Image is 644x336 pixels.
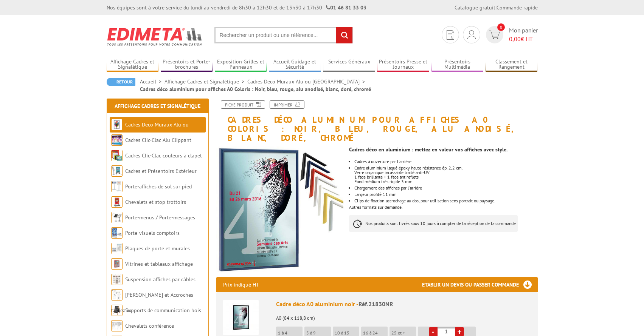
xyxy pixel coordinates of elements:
[354,186,537,190] li: Chargement des affiches par l'arrière
[306,330,331,336] p: 5 à 9
[455,4,495,11] a: Catalogue gratuit
[214,27,353,43] input: Rechercher un produit ou une référence...
[111,320,123,331] img: Chevalets conférence
[278,330,303,336] p: 1 à 4
[125,152,202,159] a: Cadres Clic-Clac couleurs à clapet
[509,35,521,43] span: 0,00
[223,277,259,292] p: Prix indiqué HT
[349,215,518,232] p: Nos produits sont livrés sous 10 jours à compter de la réception de la commande
[497,23,505,31] span: 0
[429,327,438,336] a: -
[467,30,476,39] img: devis rapide
[455,327,464,336] a: +
[247,78,368,85] a: Cadres Deco Muraux Alu ou [GEOGRAPHIC_DATA]
[111,121,189,143] a: Cadres Deco Muraux Alu ou [GEOGRAPHIC_DATA]
[363,330,388,336] p: 16 à 24
[107,4,366,11] div: Nos équipes sont à votre service du lundi au vendredi de 8h30 à 12h30 et de 13h30 à 17h30
[354,159,537,164] li: Cadres à ouverture par l'arrière.
[107,78,135,86] a: Retour
[111,196,123,208] img: Chevalets et stop trottoirs
[111,291,193,314] a: [PERSON_NAME] et Accroches tableaux
[354,199,537,203] li: Clips de fixation-accrochage au dos, pour utilisation sens portrait ou paysage.
[111,119,123,130] img: Cadres Deco Muraux Alu ou Bois
[354,192,537,197] li: Largeur profilé 11 mm
[211,100,543,143] h1: Cadres déco aluminium pour affiches A0 Coloris : Noir, bleu, rouge, alu anodisé, blanc, doré, chromé
[125,322,174,329] a: Chevalets conférence
[111,227,123,239] img: Porte-visuels comptoirs
[497,4,538,11] a: Commande rapide
[422,277,538,292] h3: Etablir un devis ou passer commande
[276,300,531,308] div: Cadre déco A0 aluminium noir -
[377,59,429,71] a: Présentoirs Presse et Journaux
[111,258,123,270] img: Vitrines et tableaux affichage
[270,100,304,109] a: Imprimer
[140,85,371,93] li: Cadres déco aluminium pour affiches A0 Coloris : Noir, bleu, rouge, alu anodisé, blanc, doré, chromé
[164,78,247,85] a: Affichage Cadres et Signalétique
[326,4,366,11] strong: 01 46 81 33 03
[216,146,344,274] img: panneaux_cadres_21830nr_1.jpg
[276,310,531,321] p: A0 (84 x 118,8 cm)
[489,31,500,39] img: devis rapide
[455,4,538,11] div: |
[111,289,123,301] img: Cimaises et Accroches tableaux
[125,307,201,314] a: Supports de communication bois
[125,168,197,174] a: Cadres et Présentoirs Extérieur
[111,181,123,192] img: Porte-affiches de sol sur pied
[111,150,123,161] img: Cadres Clic-Clac couleurs à clapet
[111,274,123,285] img: Suspension affiches par câbles
[484,26,538,43] a: devis rapide 0 Mon panier 0,00€ HT
[140,78,164,85] a: Accueil
[125,276,196,283] a: Suspension affiches par câbles
[221,100,265,109] a: Fiche produit
[391,330,416,336] p: 25 et +
[335,330,359,336] p: 10 à 15
[125,137,191,143] a: Cadres Clic-Clac Alu Clippant
[354,166,537,184] li: Cadre aluminium laqué époxy haute résistance ép. 2,2 cm. Verre organique incassable traité anti-U...
[125,245,190,252] a: Plaques de porte et murales
[358,300,393,308] span: Réf.21830NR
[125,260,193,267] a: Vitrines et tableaux affichage
[269,59,321,71] a: Accueil Guidage et Sécurité
[509,26,538,43] span: Mon panier
[323,59,375,71] a: Services Généraux
[107,59,159,71] a: Affichage Cadres et Signalétique
[111,212,123,223] img: Porte-menus / Porte-messages
[125,183,192,190] a: Porte-affiches de sol sur pied
[111,165,123,177] img: Cadres et Présentoirs Extérieur
[107,23,203,51] img: Edimeta
[349,205,537,210] p: Autres formats sur demande.
[349,146,507,153] strong: Cadres déco en aluminium : mettez en valeur vos affiches avec style.
[125,199,186,205] a: Chevalets et stop trottoirs
[125,230,180,236] a: Porte-visuels comptoirs
[509,35,538,43] span: € HT
[115,103,200,109] a: Affichage Cadres et Signalétique
[447,30,454,40] img: devis rapide
[431,59,484,71] a: Présentoirs Multimédia
[223,300,259,335] img: Cadre déco A0 aluminium noir
[215,59,267,71] a: Exposition Grilles et Panneaux
[111,243,123,254] img: Plaques de porte et murales
[161,59,213,71] a: Présentoirs et Porte-brochures
[125,214,195,221] a: Porte-menus / Porte-messages
[486,59,538,71] a: Classement et Rangement
[336,27,352,43] input: rechercher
